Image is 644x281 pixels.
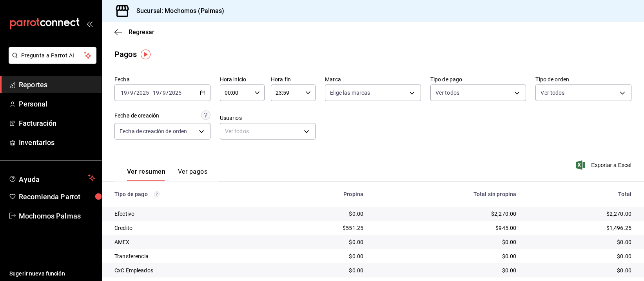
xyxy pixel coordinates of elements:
[284,224,363,232] div: $551.25
[127,168,207,181] div: navigation tabs
[152,90,160,96] input: --
[376,210,516,218] div: $2,270.00
[114,210,272,218] div: Efectivo
[529,252,631,260] div: $0.00
[141,50,151,59] img: Tooltip marker
[114,224,272,232] div: Credito
[578,160,631,170] button: Exportar a Excel
[19,191,95,202] span: Recomienda Parrot
[114,191,272,197] div: Tipo de pago
[19,79,95,90] span: Reportes
[178,168,207,181] button: Ver pagos
[114,266,272,274] div: CxC Empleados
[162,90,166,96] input: --
[529,191,631,197] div: Total
[284,191,363,197] div: Propina
[284,210,363,218] div: $0.00
[127,168,165,181] button: Ver resumen
[5,57,96,65] a: Pregunta a Parrot AI
[9,47,96,64] button: Pregunta a Parrot AI
[130,90,134,96] input: --
[376,266,516,274] div: $0.00
[220,123,316,140] div: Ver todos
[376,238,516,246] div: $0.00
[376,191,516,197] div: Total sin propina
[19,99,95,109] span: Personal
[284,238,363,246] div: $0.00
[376,224,516,232] div: $945.00
[134,90,136,96] span: /
[130,6,225,16] h3: Sucursal: Mochomos (Palmas)
[19,137,95,148] span: Inventarios
[541,89,564,97] span: Ver todos
[114,238,272,246] div: AMEX
[166,90,169,96] span: /
[19,173,85,183] span: Ayuda
[114,28,154,36] button: Regresar
[529,238,631,246] div: $0.00
[169,90,182,96] input: ----
[160,90,162,96] span: /
[529,210,631,218] div: $2,270.00
[114,252,272,260] div: Transferencia
[535,77,631,82] label: Tipo de orden
[376,252,516,260] div: $0.00
[114,48,137,60] div: Pagos
[529,266,631,274] div: $0.00
[120,90,127,96] input: --
[330,89,370,97] span: Elige las marcas
[284,266,363,274] div: $0.00
[284,252,363,260] div: $0.00
[21,51,84,60] span: Pregunta a Parrot AI
[129,28,154,36] span: Regresar
[154,191,160,197] svg: Los pagos realizados con Pay y otras terminales son montos brutos.
[9,270,95,278] span: Sugerir nueva función
[127,90,130,96] span: /
[220,115,316,121] label: Usuarios
[220,77,265,82] label: Hora inicio
[86,20,93,27] button: open_drawer_menu
[271,77,316,82] label: Hora fin
[529,224,631,232] div: $1,496.25
[19,211,95,221] span: Mochomos Palmas
[114,112,159,120] div: Fecha de creación
[19,118,95,129] span: Facturación
[430,77,526,82] label: Tipo de pago
[435,89,459,97] span: Ver todos
[325,77,421,82] label: Marca
[114,77,210,82] label: Fecha
[136,90,149,96] input: ----
[120,127,187,135] span: Fecha de creación de orden
[150,90,152,96] span: -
